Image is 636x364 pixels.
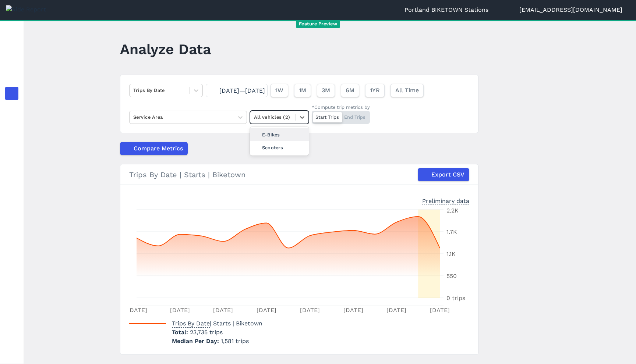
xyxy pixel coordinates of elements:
[275,86,283,95] span: 1W
[346,86,354,95] span: 6M
[213,307,233,314] tspan: [DATE]
[5,128,18,141] a: Areas
[418,168,469,181] button: Export CSV
[343,307,363,314] tspan: [DATE]
[190,329,223,336] span: 23,735 trips
[386,307,406,314] tspan: [DATE]
[300,307,320,314] tspan: [DATE]
[5,25,18,38] a: Report
[446,295,465,301] tspan: 0 trips
[5,46,18,59] a: Realtime
[172,329,190,336] span: Total
[129,168,469,181] div: Trips By Date | Starts | Biketown
[446,207,459,214] tspan: 2.2K
[5,149,18,162] a: Health
[120,39,211,59] h1: Analyze Data
[219,87,265,94] span: [DATE]—[DATE]
[341,84,359,97] button: 6M
[127,307,147,314] tspan: [DATE]
[172,337,262,346] p: 1,581 trips
[312,104,370,111] div: *Compute trip metrics by
[5,169,18,182] a: ModeShift
[5,87,18,100] a: Analyze
[317,84,335,97] button: 3M
[172,318,210,328] span: Trips By Date
[431,170,464,179] span: Export CSV
[294,84,311,97] button: 1M
[120,142,188,155] button: Compare Metrics
[404,6,496,14] button: Portland BIKETOWN Stations
[172,335,221,345] span: Median Per Day
[271,84,288,97] button: 1W
[446,250,456,257] tspan: 1.1K
[5,66,18,79] a: Heatmaps
[172,320,262,327] span: | Starts | Biketown
[395,86,419,95] span: All Time
[519,6,630,14] button: [EMAIL_ADDRESS][DOMAIN_NAME]
[422,197,469,204] div: Preliminary data
[370,86,380,95] span: 1YR
[446,272,457,279] tspan: 550
[5,107,18,121] a: Policy
[134,144,183,153] span: Compare Metrics
[250,128,309,141] div: E-Bikes
[446,228,457,235] tspan: 1.7K
[6,5,46,14] img: Ride Report
[250,141,309,154] div: Scooters
[391,84,424,97] button: All Time
[296,20,340,28] span: Feature Preview
[322,86,330,95] span: 3M
[257,307,276,314] tspan: [DATE]
[430,307,450,314] tspan: [DATE]
[170,307,190,314] tspan: [DATE]
[365,84,385,97] button: 1YR
[299,86,306,95] span: 1M
[5,190,18,203] a: Datasets
[206,84,268,97] button: [DATE]—[DATE]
